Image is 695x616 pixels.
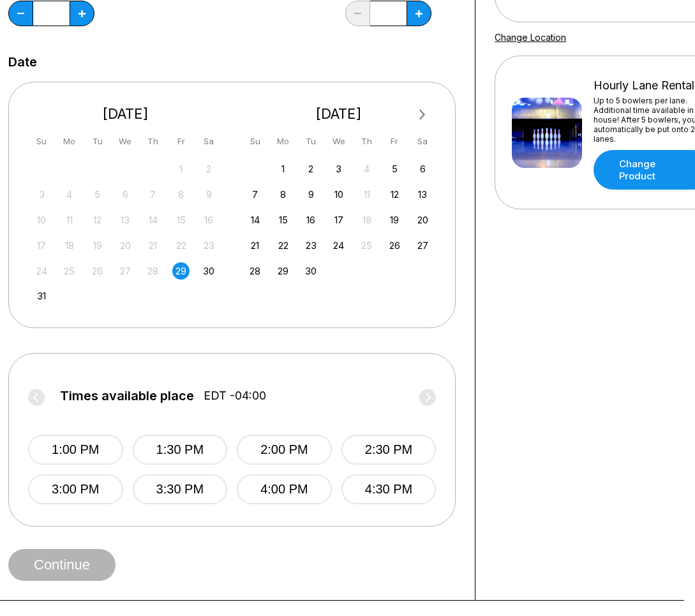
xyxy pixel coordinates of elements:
button: 2:30 PM [341,435,437,465]
div: Not available Sunday, August 17th, 2025 [33,237,50,254]
div: Not available Wednesday, August 20th, 2025 [117,237,134,254]
div: Choose Friday, August 29th, 2025 [172,262,190,280]
div: Not available Thursday, September 25th, 2025 [358,237,375,254]
div: Not available Wednesday, August 27th, 2025 [117,262,134,280]
div: Choose Sunday, September 28th, 2025 [246,262,264,280]
div: Not available Tuesday, August 19th, 2025 [89,237,106,254]
button: Next Month [412,105,433,125]
div: Choose Tuesday, September 2nd, 2025 [303,160,320,177]
div: month 2025-09 [245,159,433,280]
button: 1:30 PM [133,435,228,465]
div: Choose Saturday, September 20th, 2025 [414,211,431,229]
button: 1:00 PM [28,435,123,465]
span: EDT -04:00 [204,389,266,403]
div: We [330,133,347,150]
div: Su [33,133,50,150]
div: Tu [89,133,106,150]
div: Tu [303,133,320,150]
div: Not available Tuesday, August 12th, 2025 [89,211,106,229]
div: Sa [414,133,431,150]
div: Not available Monday, August 25th, 2025 [61,262,78,280]
div: Not available Sunday, August 24th, 2025 [33,262,50,280]
div: Not available Tuesday, August 26th, 2025 [89,262,106,280]
div: Choose Wednesday, September 17th, 2025 [330,211,347,229]
div: Not available Sunday, August 3rd, 2025 [33,186,50,203]
a: Change Location [495,32,566,43]
div: month 2025-08 [31,159,220,305]
div: Not available Thursday, August 7th, 2025 [144,186,161,203]
div: Choose Saturday, September 6th, 2025 [414,160,431,177]
div: Not available Friday, August 1st, 2025 [172,160,190,177]
div: [DATE] [28,105,223,123]
button: 3:30 PM [133,474,228,504]
div: Choose Wednesday, September 24th, 2025 [330,237,347,254]
div: Th [144,133,161,150]
button: 4:00 PM [237,474,332,504]
div: Not available Sunday, August 10th, 2025 [33,211,50,229]
div: Mo [274,133,292,150]
div: We [117,133,134,150]
div: Sa [200,133,218,150]
button: 2:00 PM [237,435,332,465]
div: Choose Friday, September 19th, 2025 [386,211,403,229]
div: Choose Tuesday, September 9th, 2025 [303,186,320,203]
div: Choose Wednesday, September 3rd, 2025 [330,160,347,177]
div: Not available Friday, August 8th, 2025 [172,186,190,203]
div: Not available Thursday, August 28th, 2025 [144,262,161,280]
div: Choose Friday, September 12th, 2025 [386,186,403,203]
div: Choose Monday, September 15th, 2025 [274,211,292,229]
span: Times available place [60,389,194,403]
div: Not available Friday, August 22nd, 2025 [172,237,190,254]
button: 3:00 PM [28,474,123,504]
div: Not available Thursday, September 4th, 2025 [358,160,375,177]
div: Choose Monday, September 29th, 2025 [274,262,292,280]
div: Not available Friday, August 15th, 2025 [172,211,190,229]
div: Choose Monday, September 8th, 2025 [274,186,292,203]
div: Not available Thursday, September 11th, 2025 [358,186,375,203]
div: Not available Wednesday, August 13th, 2025 [117,211,134,229]
div: Choose Sunday, September 14th, 2025 [246,211,264,229]
div: Choose Monday, September 1st, 2025 [274,160,292,177]
div: Not available Saturday, August 23rd, 2025 [200,237,218,254]
label: Date [8,55,37,69]
div: Not available Thursday, August 14th, 2025 [144,211,161,229]
div: Not available Monday, August 11th, 2025 [61,211,78,229]
img: Hourly Lane Rental [512,98,582,168]
div: Choose Monday, September 22nd, 2025 [274,237,292,254]
div: Choose Tuesday, September 16th, 2025 [303,211,320,229]
div: Not available Saturday, August 2nd, 2025 [200,160,218,177]
div: Choose Saturday, August 30th, 2025 [200,262,218,280]
div: [DATE] [242,105,437,123]
div: Choose Sunday, September 21st, 2025 [246,237,264,254]
div: Not available Monday, August 18th, 2025 [61,237,78,254]
div: Choose Friday, September 5th, 2025 [386,160,403,177]
button: 4:30 PM [341,474,437,504]
div: Su [246,133,264,150]
div: Choose Sunday, September 7th, 2025 [246,186,264,203]
div: Th [358,133,375,150]
div: Not available Monday, August 4th, 2025 [61,186,78,203]
div: Not available Saturday, August 9th, 2025 [200,186,218,203]
div: Fr [386,133,403,150]
div: Fr [172,133,190,150]
div: Choose Tuesday, September 23rd, 2025 [303,237,320,254]
div: Not available Wednesday, August 6th, 2025 [117,186,134,203]
div: Not available Thursday, August 21st, 2025 [144,237,161,254]
div: Choose Tuesday, September 30th, 2025 [303,262,320,280]
div: Choose Friday, September 26th, 2025 [386,237,403,254]
div: Choose Saturday, September 27th, 2025 [414,237,431,254]
div: Choose Saturday, September 13th, 2025 [414,186,431,203]
div: Not available Saturday, August 16th, 2025 [200,211,218,229]
div: Not available Thursday, September 18th, 2025 [358,211,375,229]
div: Not available Tuesday, August 5th, 2025 [89,186,106,203]
div: Choose Wednesday, September 10th, 2025 [330,186,347,203]
div: Mo [61,133,78,150]
div: Choose Sunday, August 31st, 2025 [33,287,50,304]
